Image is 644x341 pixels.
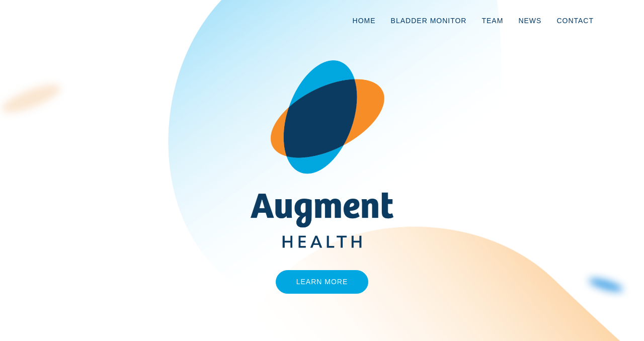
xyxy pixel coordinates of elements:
[276,270,369,294] a: Learn More
[345,4,383,37] a: Home
[474,4,511,37] a: Team
[383,4,474,37] a: Bladder Monitor
[43,17,83,27] img: logo
[243,60,400,248] img: AugmentHealth_FullColor_Transparent.png
[549,4,601,37] a: Contact
[511,4,549,37] a: News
